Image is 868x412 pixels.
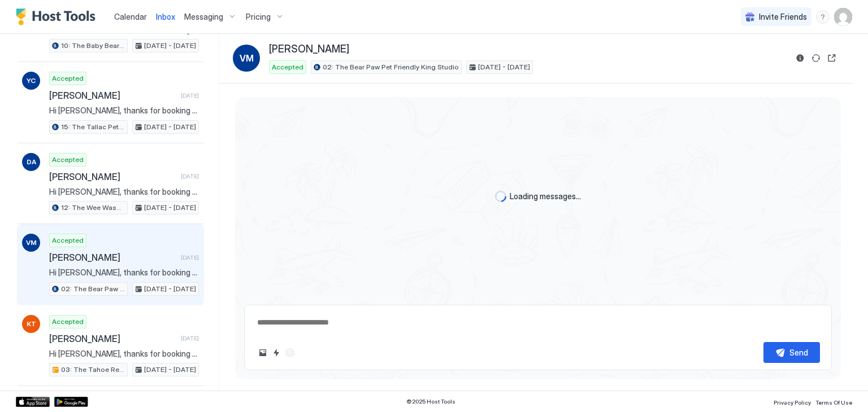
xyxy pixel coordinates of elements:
button: Upload image [256,346,270,360]
span: VM [240,51,254,65]
span: [PERSON_NAME] [49,252,176,263]
span: Accepted [52,317,84,327]
span: Messaging [184,12,223,22]
a: Privacy Policy [774,396,811,407]
span: Hi [PERSON_NAME], thanks for booking your stay with us! Details of your Booking: 📍 [STREET_ADDRES... [49,187,199,197]
button: Sync reservation [809,51,823,65]
span: 10: The Baby Bear Pet Friendly Studio [61,41,125,51]
span: Pricing [246,12,271,22]
span: 02: The Bear Paw Pet Friendly King Studio [323,62,459,72]
span: 03: The Tahoe Retro Double Bed Studio [61,365,125,375]
a: Inbox [156,11,175,23]
a: Host Tools Logo [16,8,101,25]
span: [DATE] - [DATE] [144,365,196,375]
span: [DATE] [181,173,199,180]
span: [DATE] - [DATE] [144,203,196,213]
span: 15: The Tallac Pet Friendly Studio [61,122,125,132]
span: Inbox [156,12,175,21]
span: Hi [PERSON_NAME], thanks for booking your stay with us! Details of your Booking: 📍 [STREET_ADDRES... [49,106,199,116]
button: Send [763,342,820,363]
span: Calendar [114,12,147,21]
span: Hi [PERSON_NAME], thanks for booking your stay with us! Details of your Booking: 📍 [STREET_ADDRES... [49,349,199,359]
span: [DATE] [181,335,199,342]
span: [DATE] [181,254,199,261]
a: Google Play Store [54,397,88,407]
span: [PERSON_NAME] [49,90,176,101]
span: Privacy Policy [774,399,811,406]
span: [DATE] - [DATE] [144,122,196,132]
span: [DATE] - [DATE] [144,284,196,294]
button: Quick reply [270,346,283,360]
span: [PERSON_NAME] [269,43,349,56]
a: Calendar [114,11,147,23]
span: KT [27,319,36,329]
span: Terms Of Use [815,399,852,406]
div: User profile [834,8,852,26]
span: Accepted [52,155,84,165]
span: Loading messages... [510,191,581,201]
span: © 2025 Host Tools [406,398,455,405]
a: Terms Of Use [815,396,852,407]
a: App Store [16,397,50,407]
button: Open reservation [825,51,839,65]
span: Accepted [52,235,84,246]
span: [PERSON_NAME] [49,171,176,182]
span: DA [27,157,36,167]
span: Invite Friends [759,12,807,22]
button: Reservation information [793,51,807,65]
span: 12: The Wee Washoe Pet-Friendly Studio [61,203,125,213]
span: [PERSON_NAME] [49,333,176,344]
span: VM [26,238,37,248]
span: Hi [PERSON_NAME], thanks for booking your stay with us! Details of your Booking: 📍 [STREET_ADDRES... [49,268,199,278]
span: 02: The Bear Paw Pet Friendly King Studio [61,284,125,294]
span: [DATE] - [DATE] [478,62,530,72]
span: Accepted [272,62,303,72]
span: [DATE] [181,92,199,99]
div: loading [495,191,506,202]
div: menu [816,10,830,24]
div: Send [789,347,808,358]
span: [DATE] - [DATE] [144,41,196,51]
span: YC [27,76,36,86]
span: Accepted [52,73,84,84]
